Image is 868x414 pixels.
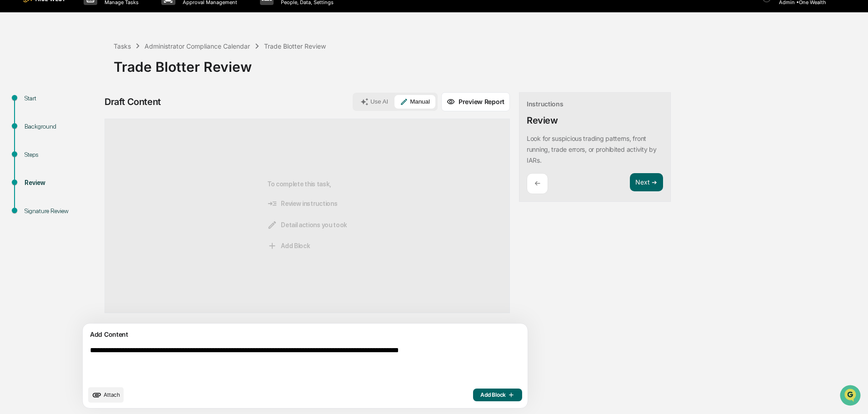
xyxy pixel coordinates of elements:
[28,148,74,155] span: [PERSON_NAME]
[90,225,110,232] span: Pylon
[9,101,61,108] div: Past conversations
[155,72,165,83] button: Start new chat
[18,186,59,195] span: Preclearance
[527,115,558,126] div: Review
[80,124,99,131] span: [DATE]
[25,178,99,188] div: Review
[9,70,25,86] img: 1746055101610-c473b297-6a78-478c-a979-82029cc54cd1
[18,203,57,212] span: Data Lookup
[64,225,110,232] a: Powered byPylon
[25,122,99,131] div: Background
[9,19,165,34] p: How can we help?
[355,95,394,109] button: Use AI
[5,200,61,216] a: 🔎Data Lookup
[104,391,120,398] span: Attach
[75,186,113,195] span: Attestations
[630,173,663,192] button: Next ➔
[267,199,337,209] span: Review instructions
[25,206,99,216] div: Signature Review
[839,384,863,409] iframe: Open customer support
[19,70,35,86] img: 8933085812038_c878075ebb4cc5468115_72.jpg
[25,94,99,103] div: Start
[28,124,74,131] span: [PERSON_NAME]
[9,187,16,194] div: 🖐️
[141,99,165,110] button: See all
[473,389,522,401] button: Add Block
[9,204,16,211] div: 🔎
[88,387,124,403] button: upload document
[25,150,99,160] div: Steps
[267,220,347,230] span: Detail actions you took
[114,51,863,75] div: Trade Blotter Review
[88,329,522,340] div: Add Content
[62,182,116,199] a: 🗄️Attestations
[480,391,515,399] span: Add Block
[75,148,79,155] span: •
[66,187,73,194] div: 🗄️
[267,134,347,298] div: To complete this task,
[105,96,161,107] div: Draft Content
[527,100,564,108] div: Instructions
[267,241,310,251] span: Add Block
[75,124,79,131] span: •
[5,182,62,199] a: 🖐️Preclearance
[145,42,250,50] div: Administrator Compliance Calendar
[41,70,149,79] div: Start new chat
[9,140,24,154] img: Tammy Steffen
[80,148,99,155] span: [DATE]
[534,179,540,188] p: ←
[114,42,131,50] div: Tasks
[441,92,510,111] button: Preview Report
[41,79,125,86] div: We're available if you need us!
[9,115,24,130] img: Tammy Steffen
[527,135,657,164] p: Look for suspicious trading patterns, front running, trade errors, or prohibited activity by IARs.
[264,42,326,50] div: Trade Blotter Review
[394,95,435,109] button: Manual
